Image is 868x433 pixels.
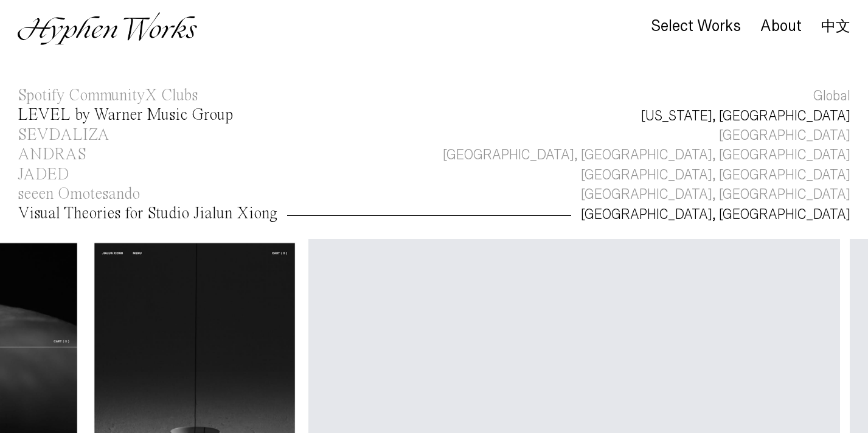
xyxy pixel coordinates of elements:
div: JADED [18,167,69,183]
div: [GEOGRAPHIC_DATA] [719,126,850,145]
a: Select Works [651,20,741,33]
div: [GEOGRAPHIC_DATA], [GEOGRAPHIC_DATA] [581,185,850,204]
div: Spotify CommunityX Clubs [18,88,198,104]
div: [GEOGRAPHIC_DATA], [GEOGRAPHIC_DATA], [GEOGRAPHIC_DATA] [443,145,850,165]
div: [US_STATE], [GEOGRAPHIC_DATA] [641,106,850,126]
div: LEVEL by Warner Music Group [18,107,233,123]
a: 中文 [821,19,850,33]
div: About [760,18,802,35]
div: Global [813,86,850,106]
div: SEVDALIZA [18,127,109,144]
div: seeen Omotesando [18,186,140,203]
div: Select Works [651,18,741,35]
div: [GEOGRAPHIC_DATA], [GEOGRAPHIC_DATA] [581,205,850,224]
a: About [760,20,802,33]
img: Hyphen Works [18,12,197,45]
div: Visual Theories for Studio Jialun Xiong [18,206,277,222]
div: [GEOGRAPHIC_DATA], [GEOGRAPHIC_DATA] [581,165,850,185]
div: ANDRAS [18,147,86,163]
